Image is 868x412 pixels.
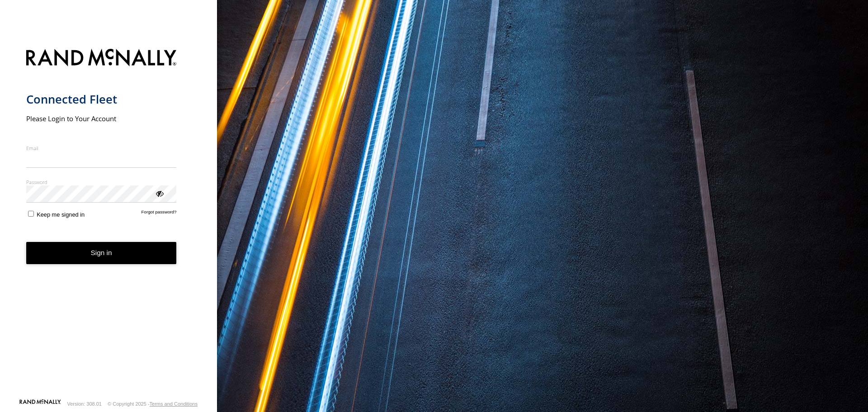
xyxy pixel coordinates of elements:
div: © Copyright 2025 - [108,401,198,407]
a: Terms and Conditions [150,401,198,407]
label: Password [26,179,177,185]
label: Email [26,145,177,152]
form: main [26,43,191,398]
div: Version: 308.01 [67,401,102,407]
img: Rand McNally [26,47,177,70]
a: Visit our Website [19,399,61,408]
input: Keep me signed in [28,211,34,217]
h2: Please Login to Your Account [26,114,177,123]
button: Sign in [26,242,177,264]
span: Keep me signed in [37,211,85,218]
h1: Connected Fleet [26,92,177,107]
div: ViewPassword [155,189,164,198]
a: Forgot password? [142,209,177,218]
